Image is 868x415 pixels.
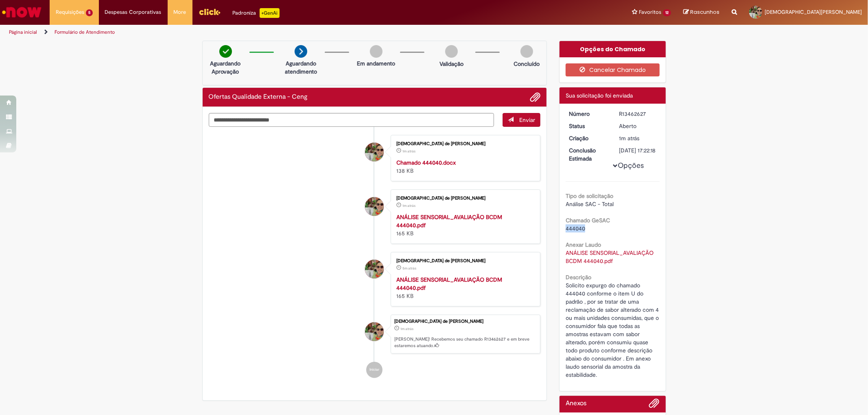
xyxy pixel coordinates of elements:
[683,9,719,16] a: Rascunhos
[566,241,601,248] b: Anexar Laudo
[520,45,533,58] img: img-circle-grey.png
[563,110,613,118] dt: Número
[55,29,115,35] a: Formulário de Atendimento
[402,149,415,154] time: 29/08/2025 14:21:54
[566,225,585,232] span: 444040
[394,336,536,349] p: [PERSON_NAME]! Recebemos seu chamado R13462627 e em breve estaremos atuando.
[530,92,540,102] button: Adicionar anexos
[402,149,415,154] span: 1m atrás
[396,196,532,201] div: [DEMOGRAPHIC_DATA] de [PERSON_NAME]
[295,45,307,58] img: arrow-next.png
[566,192,613,200] b: Tipo de solicitação
[86,9,93,16] span: 5
[566,282,660,378] span: Solicito expurgo do chamado 444040 conforme o item U do padrão , por se tratar de uma reclamação ...
[365,197,384,216] div: Judimile de Jesus Silva
[663,9,671,16] span: 12
[560,41,666,57] div: Opções do Chamado
[402,266,416,271] span: 5m atrás
[566,400,586,407] h2: Anexos
[439,60,464,68] p: Validação
[1,4,43,20] img: ServiceNow
[199,6,221,18] img: click_logo_yellow_360x200.png
[639,8,661,16] span: Favoritos
[402,266,416,271] time: 29/08/2025 14:18:34
[209,113,494,127] textarea: Digite sua mensagem aqui...
[400,326,413,331] span: 1m atrás
[402,203,415,208] time: 29/08/2025 14:21:54
[566,217,610,224] b: Chamado GeSAC
[619,146,657,154] div: [DATE] 17:22:18
[503,113,540,127] button: Enviar
[260,8,280,18] p: +GenAi
[402,203,415,208] span: 1m atrás
[519,116,535,124] span: Enviar
[365,322,384,341] div: Judimile de Jesus Silva
[396,141,532,146] div: [DEMOGRAPHIC_DATA] de [PERSON_NAME]
[649,398,660,413] button: Adicionar anexos
[619,135,639,142] time: 29/08/2025 14:22:13
[233,8,280,18] div: Padroniza
[396,159,532,175] div: 138 KB
[9,29,37,35] a: Página inicial
[370,45,383,58] img: img-circle-grey.png
[765,9,862,15] span: [DEMOGRAPHIC_DATA][PERSON_NAME]
[396,159,456,166] a: Chamado 444040.docx
[566,274,591,281] b: Descrição
[365,260,384,278] div: Judimile de Jesus Silva
[566,63,660,76] button: Cancelar Chamado
[563,146,613,163] dt: Conclusão Estimada
[566,200,614,208] span: Análise SAC - Total
[563,134,613,142] dt: Criação
[396,213,532,237] div: 165 KB
[619,134,657,142] div: 29/08/2025 14:22:13
[357,59,395,67] p: Em andamento
[619,135,639,142] span: 1m atrás
[619,110,657,118] div: R13462627
[396,276,502,291] a: ANÁLISE SENSORIAL_AVALIAÇÃO BCDM 444040.pdf
[445,45,458,58] img: img-circle-grey.png
[396,276,532,300] div: 165 KB
[396,259,532,263] div: [DEMOGRAPHIC_DATA] de [PERSON_NAME]
[281,59,321,76] p: Aguardando atendimento
[219,45,232,58] img: check-circle-green.png
[396,213,502,229] a: ANÁLISE SENSORIAL_AVALIAÇÃO BCDM 444040.pdf
[514,60,540,68] p: Concluído
[566,249,655,265] a: Download de ANÁLISE SENSORIAL_AVALIAÇÃO BCDM 444040.pdf
[209,315,541,354] li: Judimile de Jesus Silva
[6,25,573,40] ul: Trilhas de página
[365,143,384,161] div: Judimile de Jesus Silva
[105,8,162,16] span: Despesas Corporativas
[400,326,413,331] time: 29/08/2025 14:22:13
[566,92,633,99] span: Sua solicitação foi enviada
[394,319,536,324] div: [DEMOGRAPHIC_DATA] de [PERSON_NAME]
[209,127,541,386] ul: Histórico de tíquete
[563,122,613,130] dt: Status
[206,59,245,76] p: Aguardando Aprovação
[174,8,186,16] span: More
[56,8,84,16] span: Requisições
[209,93,308,101] h2: Ofertas Qualidade Externa - Ceng Histórico de tíquete
[619,122,657,130] div: Aberto
[690,8,719,16] span: Rascunhos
